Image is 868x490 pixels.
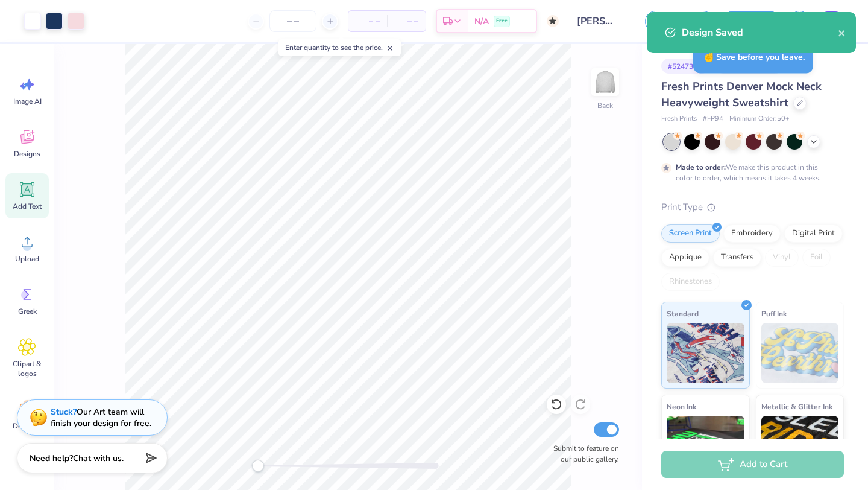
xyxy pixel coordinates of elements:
div: Our Art team will finish your design for free. [51,406,151,429]
span: Add Text [13,202,42,211]
span: Puff Ink [761,307,787,320]
strong: Made to order: [676,162,726,172]
span: Designs [14,149,40,159]
span: Greek [18,307,37,316]
span: Upload [15,254,39,264]
div: Foil [802,249,831,267]
span: Chat with us. [73,453,124,464]
span: Fresh Prints Denver Mock Neck Heavyweight Sweatshirt [661,79,822,110]
span: # FP94 [703,114,723,124]
span: Standard [667,307,699,320]
div: Embroidery [723,224,781,243]
span: Neon Ink [667,400,696,413]
span: Decorate [13,421,42,431]
div: # 524730A [661,59,709,74]
div: Back [597,100,613,111]
label: Submit to feature on our public gallery. [547,443,619,465]
img: Back [593,70,617,94]
div: Vinyl [765,249,799,267]
div: Enter quantity to see the price. [278,39,401,56]
span: Fresh Prints [661,114,697,124]
span: – – [394,15,418,28]
div: Rhinestones [661,273,720,291]
span: Free [496,17,508,25]
img: Standard [667,323,744,383]
div: Print Type [661,200,844,214]
div: Accessibility label [252,460,264,472]
input: Untitled Design [568,9,627,33]
img: Neon Ink [667,416,744,476]
img: Puff Ink [761,323,839,383]
span: – – [356,15,380,28]
span: Minimum Order: 50 + [729,114,790,124]
span: Metallic & Glitter Ink [761,400,832,413]
div: Design Saved [682,25,838,40]
img: Metallic & Glitter Ink [761,416,839,476]
div: Digital Print [784,224,843,243]
span: N/A [474,15,489,28]
strong: Need help? [30,453,73,464]
div: We make this product in this color to order, which means it takes 4 weeks. [676,162,824,183]
button: close [838,25,846,40]
span: Image AI [13,97,42,106]
input: – – [269,10,316,32]
div: Screen Print [661,224,720,243]
strong: Stuck? [51,406,77,418]
div: Applique [661,249,709,267]
span: Clipart & logos [7,359,47,378]
div: Transfers [713,249,761,267]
